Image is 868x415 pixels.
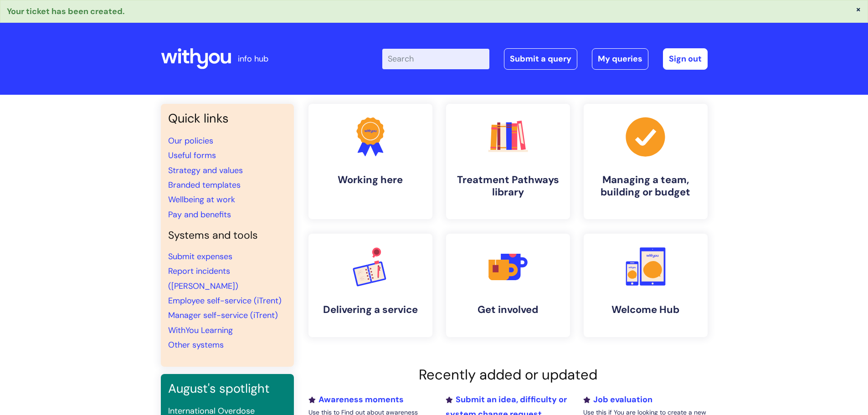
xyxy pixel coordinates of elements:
a: Get involved [446,234,570,337]
a: Submit a query [504,48,577,69]
a: Welcome Hub [584,234,708,337]
h4: Working here [316,174,425,186]
a: Submit expenses [168,251,232,262]
p: info hub [238,51,268,66]
h4: Get involved [453,304,563,316]
div: | - [382,48,708,69]
a: Report incidents ([PERSON_NAME]) [168,266,238,291]
a: Managing a team, building or budget [584,104,708,219]
a: Manager self-service (iTrent) [168,310,278,321]
a: Our policies [168,135,213,146]
h3: August's spotlight [168,381,287,396]
a: Working here [308,104,432,219]
a: Branded templates [168,179,241,190]
h3: Quick links [168,111,287,126]
a: Delivering a service [308,234,432,337]
a: Wellbeing at work [168,194,235,205]
a: Job evaluation [583,394,652,405]
a: Sign out [663,48,708,69]
a: Pay and benefits [168,209,231,220]
a: Strategy and values [168,165,243,176]
a: My queries [592,48,648,69]
h4: Systems and tools [168,229,287,242]
a: Useful forms [168,150,216,161]
h4: Treatment Pathways library [453,174,563,198]
a: Employee self-service (iTrent) [168,295,282,306]
a: WithYou Learning [168,325,233,336]
a: Other systems [168,339,224,350]
a: Awareness moments [308,394,404,405]
h2: Recently added or updated [308,366,708,383]
a: Treatment Pathways library [446,104,570,219]
button: × [856,5,861,13]
h4: Managing a team, building or budget [591,174,700,198]
h4: Delivering a service [316,304,425,316]
h4: Welcome Hub [591,304,700,316]
input: Search [382,49,489,69]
